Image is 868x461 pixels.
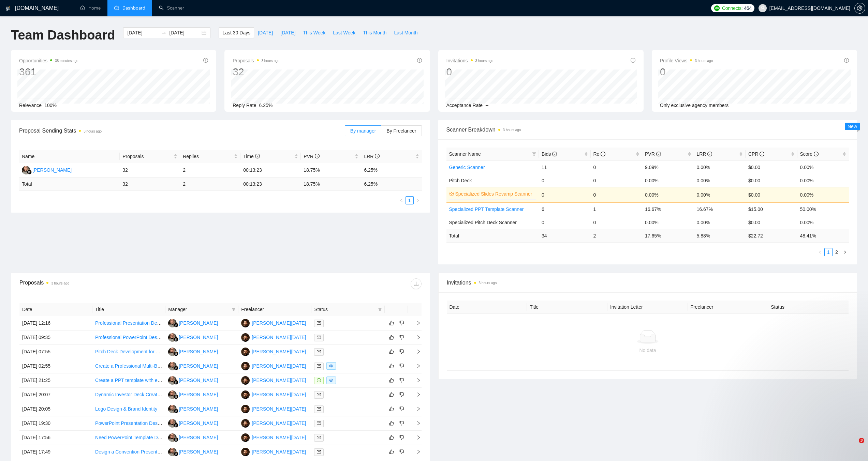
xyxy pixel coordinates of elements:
li: Previous Page [397,196,406,204]
td: 00:13:23 [240,178,301,191]
span: info-circle [601,152,605,156]
span: like [389,406,394,412]
span: -- [485,103,488,108]
span: mail [317,450,321,454]
span: New [848,124,857,129]
img: AR [241,419,250,428]
span: filter [378,307,382,311]
button: like [387,362,396,370]
span: filter [230,304,237,314]
td: 0.00% [642,216,694,229]
span: Dashboard [122,5,145,11]
a: Create a Professional Multi-Building Commercial Real Estate Pitch Deck [95,363,248,369]
button: like [387,376,396,384]
a: AR[PERSON_NAME][DATE] [241,434,306,440]
a: AR[PERSON_NAME][DATE] [241,391,306,397]
td: 17.65 % [642,229,694,242]
th: Name [19,150,120,163]
time: 3 hours ago [84,129,102,133]
td: $0.00 [746,160,797,174]
td: 34 [539,229,591,242]
button: [DATE] [277,27,299,38]
span: like [389,420,394,426]
span: Time [243,154,260,159]
td: 6 [539,202,591,216]
img: gigradar-bm.png [174,380,178,385]
span: swap-right [161,30,166,35]
span: filter [532,152,536,156]
td: $0.00 [746,174,797,187]
a: VM[PERSON_NAME] [168,406,218,411]
span: dislike [399,420,404,426]
span: user [760,6,765,11]
h1: Team Dashboard [11,27,115,43]
div: [PERSON_NAME][DATE] [252,405,306,413]
td: 0.00% [797,216,849,229]
span: PVR [304,154,320,159]
span: like [389,320,394,326]
img: VM [168,448,177,456]
time: 3 hours ago [503,128,521,132]
td: 5.88 % [694,229,746,242]
div: 0 [446,65,494,78]
span: right [843,250,847,254]
td: 0.00% [642,174,694,187]
div: [PERSON_NAME][DATE] [252,434,306,441]
li: 1 [824,248,833,256]
span: info-circle [844,58,849,63]
button: This Week [299,27,329,38]
img: gigradar-bm.png [174,451,178,456]
a: Create a PPT template with editable slides [95,378,185,383]
td: 2 [180,163,240,178]
td: 0.00% [694,160,746,174]
a: AR[PERSON_NAME][DATE] [241,334,306,340]
img: AR [241,333,250,342]
span: info-circle [417,58,422,63]
span: CPR [748,151,764,157]
a: Logo Design & Brand Identity [95,406,157,412]
a: homeHome [80,5,101,11]
a: Pitch Deck Development for Wildfire Drone Startup [95,349,203,354]
img: VM [22,166,30,174]
span: Replies [183,153,233,160]
li: Next Page [841,248,849,256]
a: AR[PERSON_NAME][DATE] [241,320,306,325]
td: 48.41 % [797,229,849,242]
span: LRR [697,151,712,157]
td: 1 [591,202,643,216]
span: filter [531,149,538,159]
span: Score [800,151,819,157]
span: mail [317,350,321,354]
input: End date [169,29,200,36]
span: By Freelancer [386,128,416,134]
img: gigradar-bm.png [174,351,178,356]
a: VM[PERSON_NAME] [168,377,218,383]
button: dislike [398,433,406,442]
span: dislike [399,449,404,455]
span: crown [449,191,454,196]
span: Bids [542,151,557,157]
img: gigradar-bm.png [174,323,178,327]
span: Proposal Sending Stats [19,126,345,135]
div: 32 [233,65,279,78]
span: info-circle [203,58,208,63]
button: like [387,433,396,442]
button: dislike [398,390,406,399]
div: [PERSON_NAME][DATE] [252,377,306,384]
button: like [387,348,396,356]
span: Last Month [394,29,417,36]
li: 1 [406,196,414,204]
a: AR[PERSON_NAME][DATE] [241,406,306,411]
time: 3 hours ago [475,59,494,63]
span: dashboard [114,5,119,10]
span: Last Week [333,29,355,36]
div: [PERSON_NAME] [32,166,72,174]
div: [PERSON_NAME] [179,405,218,413]
time: 3 hours ago [262,59,280,63]
span: dislike [399,363,404,369]
button: [DATE] [254,27,277,38]
span: Invitations [446,57,494,65]
span: By manager [350,128,376,134]
span: like [389,349,394,354]
span: left [399,198,403,202]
